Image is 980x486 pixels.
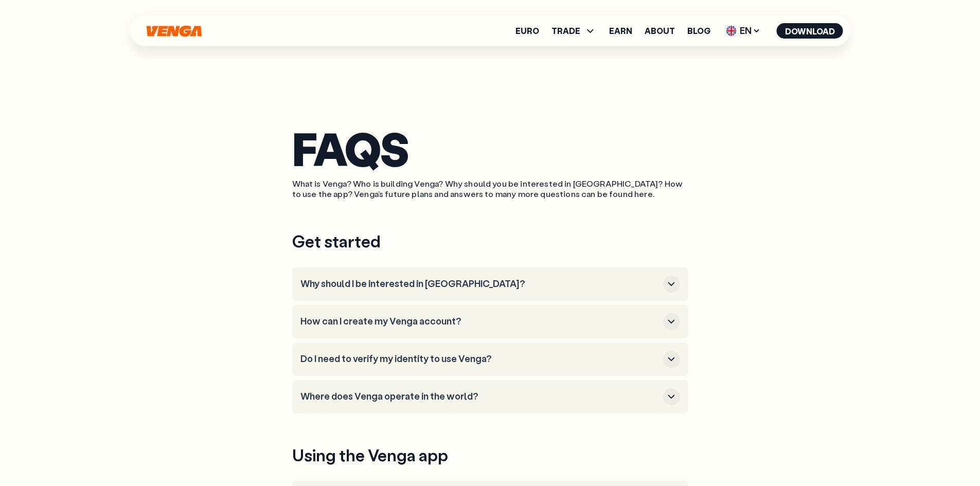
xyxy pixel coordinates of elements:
[645,27,675,35] a: About
[609,27,632,35] a: Earn
[292,230,688,252] h3: Get started
[687,27,710,35] a: Blog
[551,27,580,35] span: TRADE
[723,23,764,39] span: EN
[300,351,680,368] button: Do I need to verify my identity to use Venga?
[292,129,688,168] h1: FAQS
[300,313,680,330] button: How can I create my Venga account?
[551,25,597,37] span: TRADE
[726,26,737,36] img: flag-uk
[300,316,659,327] h3: How can I create my Venga account?
[300,353,659,365] h3: Do I need to verify my identity to use Venga?
[300,278,659,290] h3: Why should I be interested in [GEOGRAPHIC_DATA]?
[300,388,680,405] button: Where does Venga operate in the world?
[515,27,539,35] a: Euro
[292,178,688,200] p: What is Venga? Who is building Venga? Why should you be interested in [GEOGRAPHIC_DATA]? How to u...
[292,444,688,466] h3: Using the Venga app
[146,25,203,37] svg: Home
[300,276,680,293] button: Why should I be interested in [GEOGRAPHIC_DATA]?
[777,23,843,39] button: Download
[300,391,659,402] h3: Where does Venga operate in the world?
